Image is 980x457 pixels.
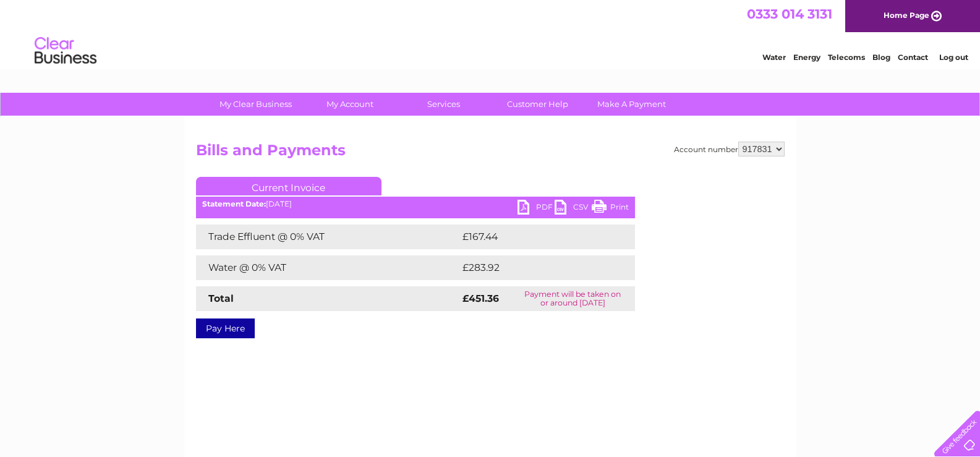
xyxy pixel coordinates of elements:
[393,93,495,116] a: Services
[581,93,683,116] a: Make A Payment
[487,93,589,116] a: Customer Help
[747,6,832,22] a: 0333 014 3131
[459,255,613,280] td: £283.92
[592,200,629,218] a: Print
[196,142,785,165] h2: Bills and Payments
[299,93,401,116] a: My Account
[34,32,97,70] img: logo.png
[205,93,307,116] a: My Clear Business
[555,200,592,218] a: CSV
[828,53,865,62] a: Telecoms
[462,293,499,304] strong: £451.36
[518,200,555,218] a: PDF
[459,224,612,249] td: £167.44
[898,53,928,62] a: Contact
[196,200,635,208] div: [DATE]
[939,53,968,62] a: Log out
[793,53,820,62] a: Energy
[872,53,890,62] a: Blog
[202,199,266,208] b: Statement Date:
[196,318,255,338] a: Pay Here
[762,53,786,62] a: Water
[196,255,459,280] td: Water @ 0% VAT
[208,293,234,304] strong: Total
[674,142,785,156] div: Account number
[196,224,459,249] td: Trade Effluent @ 0% VAT
[511,286,635,311] td: Payment will be taken on or around [DATE]
[198,7,783,60] div: Clear Business is a trading name of Verastar Limited (registered in [GEOGRAPHIC_DATA] No. 3667643...
[196,177,381,195] a: Current Invoice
